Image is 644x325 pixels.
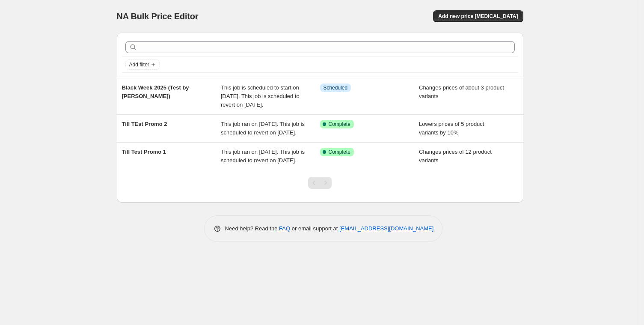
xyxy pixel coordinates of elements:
span: Lowers prices of 5 product variants by 10% [419,121,484,136]
span: Changes prices of 12 product variants [419,149,492,164]
a: FAQ [279,225,290,232]
span: NA Bulk Price Editor [117,12,199,21]
span: Complete [329,149,350,155]
span: Add new price [MEDICAL_DATA] [438,13,518,20]
span: Till Test Promo 1 [122,149,166,155]
span: Till TEst Promo 2 [122,121,167,127]
span: Scheduled [323,84,348,91]
span: This job is scheduled to start on [DATE]. This job is scheduled to revert on [DATE]. [221,84,300,108]
span: This job ran on [DATE]. This job is scheduled to revert on [DATE]. [221,149,305,164]
span: Add filter [129,61,149,68]
span: Changes prices of about 3 product variants [419,84,504,99]
button: Add filter [125,60,160,70]
span: or email support at [290,225,339,232]
span: Need help? Read the [225,225,279,232]
button: Add new price [MEDICAL_DATA] [433,10,523,22]
span: Black Week 2025 (Test by [PERSON_NAME]) [122,84,189,99]
span: This job ran on [DATE]. This job is scheduled to revert on [DATE]. [221,121,305,136]
span: Complete [329,121,350,128]
nav: Pagination [308,177,332,189]
a: [EMAIL_ADDRESS][DOMAIN_NAME] [339,225,433,232]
